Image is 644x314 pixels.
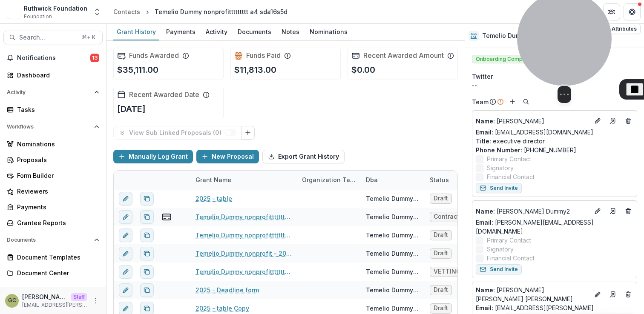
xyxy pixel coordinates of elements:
button: Duplicate proposal [140,247,154,260]
a: Name: [PERSON_NAME] [476,117,589,126]
a: Tasks [3,103,103,117]
span: Name : [476,117,495,125]
span: Search... [19,34,77,41]
p: $0.00 [351,63,375,76]
button: edit [119,210,132,224]
span: 13 [90,54,99,62]
a: Payments [163,24,199,40]
button: Add [507,97,517,107]
div: Grantee Reports [17,218,96,227]
span: Contract Phase [434,213,480,220]
button: Send Invite [476,264,522,274]
span: Onboarding Completed [472,55,540,63]
span: Draft [434,195,448,202]
p: $11,813.00 [234,63,276,76]
div: Organization Tax-ID Number (EIN) [297,171,361,189]
a: Form Builder [3,168,103,183]
div: Temelio Dummy nonprofittttttttt a4 sda16s5d [366,267,420,276]
button: Open entity switcher [91,3,103,20]
span: Primary Contact [487,236,531,245]
a: Email: [EMAIL_ADDRESS][DOMAIN_NAME] [476,128,593,137]
div: Grant Name [190,175,236,184]
a: Grant History [113,24,159,40]
a: Notes [278,24,303,40]
button: Open Documents [3,233,103,247]
span: Email: [476,128,493,136]
button: Open Workflows [3,120,103,134]
button: Export Grant History [262,150,345,163]
button: More [91,296,101,306]
button: Deletes [623,289,633,300]
a: Document Center [3,266,103,280]
span: Draft [434,250,448,257]
div: Grace Chang [8,298,16,303]
div: Grant History [113,26,159,38]
p: [PERSON_NAME] [476,117,589,126]
h2: Recent Awarded Date [129,91,199,99]
span: Activity [7,89,91,95]
span: Primary Contact [487,154,531,163]
div: Ruthwick Foundation [24,4,87,13]
div: Payments [163,26,199,38]
img: Ruthwick Foundation [7,5,20,19]
a: Payments [3,200,103,214]
p: [PHONE_NUMBER] [476,146,633,154]
p: View Sub Linked Proposals ( 0 ) [129,129,225,137]
button: Manually Log Grant [113,150,193,163]
button: Open Contacts [3,283,103,297]
p: Staff [71,293,87,301]
div: Dba [361,175,383,184]
span: Draft [434,305,448,312]
div: Dba [361,171,425,189]
span: VETTING [434,268,461,275]
a: Temelio Dummy nonprofittttttttt a4 sda16s5d - 2025 - Smart Fields Form [195,231,292,240]
p: [PERSON_NAME] [22,292,67,301]
button: Edit [592,206,603,216]
span: Signatory [487,163,514,172]
span: Financial Contact [487,254,535,263]
div: Reviewers [17,187,96,196]
p: [DATE] [117,103,146,115]
button: edit [119,192,132,206]
button: Send Invite [476,183,522,193]
h2: Funds Paid [246,51,281,60]
p: $35,111.00 [117,63,158,76]
nav: breadcrumb [110,6,291,18]
div: Temelio Dummy nonprofittttttttt a4 sda16s5d [366,212,420,221]
a: Contacts [110,6,144,18]
div: ⌘ + K [80,33,97,42]
button: edit [119,283,132,297]
button: Partners [603,3,620,20]
div: Organization Tax-ID Number (EIN) [297,175,361,184]
div: Tasks [17,105,96,114]
button: Notifications13 [3,51,103,65]
a: Go to contact [606,288,620,301]
button: Deletes [623,116,633,126]
div: Temelio Dummy nonprofittttttttt a4 sda16s5d [155,7,287,16]
button: View Sub Linked Proposals (0) [113,126,241,140]
span: Draft [434,231,448,239]
a: Proposals [3,153,103,167]
span: Draft [434,286,448,294]
div: Payments [17,203,96,211]
h2: Temelio Dummy nonprofittttttttt a4 sda16s5d [482,32,584,40]
button: Open Activity [3,86,103,99]
a: Nominations [306,24,351,40]
a: Grantee Reports [3,216,103,230]
span: Title : [476,137,491,145]
a: 2025 - table Copy [195,304,249,313]
div: Nominations [306,26,351,38]
div: Form Builder [17,171,96,180]
a: Temelio Dummy nonprofit - 2023 - [PERSON_NAME] Test Form [195,249,292,258]
a: Documents [234,24,275,40]
div: Temelio Dummy nonprofittttttttt a4 sda16s5d [366,285,420,294]
a: Go to contact [606,114,620,128]
button: Get Help [624,3,641,20]
a: 2025 - Deadline form [195,285,259,294]
span: Email: [476,219,493,226]
p: [EMAIL_ADDRESS][PERSON_NAME][DOMAIN_NAME] [22,301,87,309]
a: Nominations [3,137,103,151]
button: edit [119,265,132,279]
span: Financial Contact [487,172,535,181]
